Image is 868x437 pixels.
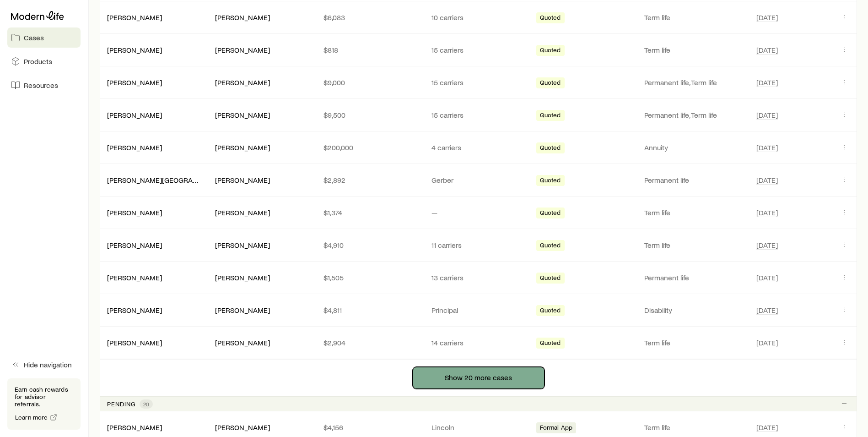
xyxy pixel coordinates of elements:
div: [PERSON_NAME] [107,208,162,218]
div: [PERSON_NAME] [107,45,162,55]
p: 11 carriers [431,240,525,250]
div: [PERSON_NAME] [107,78,162,87]
p: Disability [644,306,745,315]
a: [PERSON_NAME] [107,78,162,87]
p: $4,910 [323,240,417,250]
p: $2,904 [323,338,417,347]
a: [PERSON_NAME] [107,423,162,432]
div: [PERSON_NAME] [107,423,162,432]
p: $1,374 [323,208,417,217]
p: Pending [107,400,136,408]
span: Quoted [540,79,561,88]
a: [PERSON_NAME] [107,45,162,54]
span: Learn more [15,414,48,421]
p: 4 carriers [431,143,525,152]
button: Hide navigation [7,355,81,375]
a: Products [7,51,81,71]
p: $1,505 [323,273,417,282]
span: Quoted [540,339,561,349]
p: Term life [644,240,745,250]
span: Resources [24,81,58,90]
div: [PERSON_NAME] [107,338,162,348]
span: Quoted [540,209,561,218]
a: [PERSON_NAME] [107,143,162,152]
span: [DATE] [756,175,778,185]
div: [PERSON_NAME] [107,306,162,315]
div: Earn cash rewards for advisor referrals.Learn more [7,378,81,430]
div: [PERSON_NAME] [215,78,270,87]
div: [PERSON_NAME] [107,273,162,283]
a: [PERSON_NAME] [107,208,162,217]
p: 15 carriers [431,45,525,55]
p: $4,811 [323,306,417,315]
div: [PERSON_NAME] [107,13,162,22]
div: [PERSON_NAME] [215,423,270,432]
p: Permanent life, Term life [644,78,745,87]
p: 14 carriers [431,338,525,347]
a: [PERSON_NAME] [107,240,162,249]
a: [PERSON_NAME] [107,306,162,314]
a: [PERSON_NAME] [107,338,162,347]
span: [DATE] [756,45,778,55]
p: Gerber [431,175,525,185]
button: Show 20 more cases [413,367,545,389]
div: [PERSON_NAME] [215,175,270,185]
div: [PERSON_NAME] [215,13,270,22]
a: [PERSON_NAME] [107,273,162,282]
p: Permanent life [644,273,745,282]
span: Quoted [540,274,561,284]
div: [PERSON_NAME] [215,338,270,348]
p: 13 carriers [431,273,525,282]
p: Permanent life, Term life [644,110,745,120]
p: Earn cash rewards for advisor referrals. [15,386,73,408]
span: Hide navigation [24,360,72,369]
span: 20 [143,400,149,408]
span: [DATE] [756,306,778,315]
a: [PERSON_NAME] [107,13,162,22]
p: $2,892 [323,175,417,185]
p: Lincoln [431,423,525,432]
p: Term life [644,208,745,217]
span: [DATE] [756,13,778,22]
p: $200,000 [323,143,417,152]
span: [DATE] [756,273,778,282]
a: Cases [7,27,81,48]
div: [PERSON_NAME] [215,110,270,120]
p: Annuity [644,143,745,152]
span: Quoted [540,111,561,121]
span: Quoted [540,46,561,56]
div: [PERSON_NAME] [215,208,270,218]
p: Permanent life [644,175,745,185]
div: [PERSON_NAME][GEOGRAPHIC_DATA] [107,175,200,185]
p: 15 carriers [431,110,525,120]
div: [PERSON_NAME] [107,110,162,120]
p: Term life [644,338,745,347]
span: Quoted [540,176,561,186]
a: Resources [7,75,81,95]
div: [PERSON_NAME] [107,143,162,153]
span: Quoted [540,306,561,316]
p: Term life [644,13,745,22]
p: — [431,208,525,217]
span: Quoted [540,14,561,23]
p: Term life [644,45,745,55]
span: Cases [24,33,44,42]
div: [PERSON_NAME] [215,45,270,55]
p: $6,083 [323,13,417,22]
span: [DATE] [756,78,778,87]
span: Products [24,57,52,66]
p: $9,500 [323,110,417,120]
span: [DATE] [756,110,778,120]
span: [DATE] [756,208,778,217]
span: Quoted [540,241,561,251]
div: [PERSON_NAME] [215,143,270,153]
p: $9,000 [323,78,417,87]
div: [PERSON_NAME] [215,273,270,283]
p: $818 [323,45,417,55]
a: [PERSON_NAME] [107,110,162,119]
p: Term life [644,423,745,432]
div: [PERSON_NAME] [215,240,270,250]
a: [PERSON_NAME][GEOGRAPHIC_DATA] [107,175,231,184]
span: Quoted [540,144,561,153]
div: [PERSON_NAME] [107,240,162,250]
